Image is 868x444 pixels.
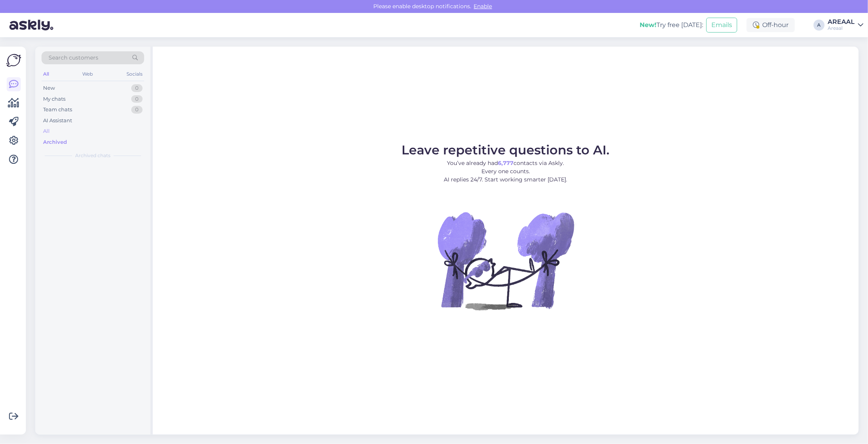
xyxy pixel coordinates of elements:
div: Web [81,69,95,79]
div: 0 [131,106,143,114]
img: No Chat active [435,190,576,331]
div: AI Assistant [43,117,72,125]
span: Leave repetitive questions to AI. [402,142,610,158]
div: 0 [131,95,143,103]
span: Archived chats [75,152,110,159]
div: My chats [43,95,65,103]
b: 6,777 [498,159,514,167]
span: Search customers [49,54,98,62]
div: Off-hour [747,18,795,32]
p: You’ve already had contacts via Askly. Every one counts. AI replies 24/7. Start working smarter [... [402,159,610,184]
div: New [43,84,55,92]
div: Socials [125,69,144,79]
div: Areaal [828,25,855,31]
div: Archived [43,138,67,146]
b: New! [640,21,656,29]
a: AREAALAreaal [828,19,863,31]
img: Askly Logo [6,53,21,68]
div: All [43,127,50,135]
span: Enable [472,3,495,10]
div: A [814,20,825,31]
div: Team chats [43,106,72,114]
div: Try free [DATE]: [640,20,703,30]
div: 0 [131,84,143,92]
button: Emails [706,18,737,33]
div: All [42,69,51,79]
div: AREAAL [828,19,855,25]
